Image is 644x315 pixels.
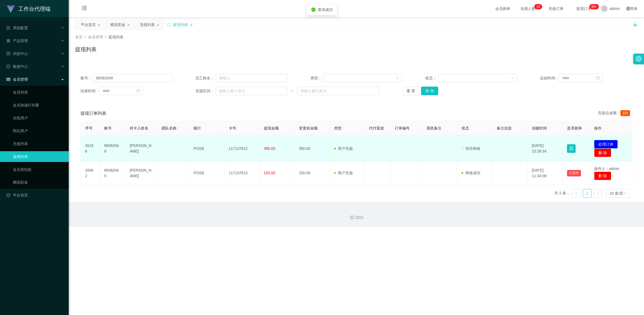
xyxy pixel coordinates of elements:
[532,126,547,130] span: 创建时间
[310,75,323,81] span: 类型：
[85,35,86,39] span: /
[125,136,157,162] td: [PERSON_NAME]
[13,87,64,98] a: 会员列表
[295,162,330,185] td: 150.00
[462,171,480,175] span: 审核成功
[497,126,512,130] span: 备注信息
[594,126,602,130] span: 操作
[567,144,576,153] button: 图标: lock
[6,6,50,11] a: 工作台代理端
[6,65,10,68] i: 图标: check-circle-o
[190,23,193,27] i: 图标: close
[81,136,100,162] td: 20198
[334,146,353,151] span: 用户充值
[130,126,148,130] span: 持卡人姓名
[75,45,97,53] h1: 提现列表
[421,87,438,95] button: 查 询
[583,189,591,198] li: 1
[75,0,93,17] i: 图标: menu-fold
[6,51,28,56] span: 内容中心
[125,162,157,185] td: [PERSON_NAME]
[297,87,379,95] input: 请输入最大值为
[6,190,64,201] a: 图标: dashboard平台首页
[80,110,106,117] span: 提现订单列表
[567,126,582,130] span: 是否锁单
[311,8,316,12] i: icon: check-circle
[318,8,333,12] span: 查询成功
[295,136,330,162] td: 390.00
[594,172,611,180] button: 删 除
[287,88,297,94] span: ~
[589,4,599,9] sup: 1060
[88,35,103,39] span: 会员管理
[572,189,581,198] li: 上一页
[136,89,140,93] i: 图标: calendar
[81,20,96,30] div: 平台首页
[536,4,538,9] p: 1
[528,162,563,185] td: [DATE] 11:34:08
[264,171,275,175] span: 150.00
[402,87,419,95] button: 重 置
[110,20,125,30] div: 赠送彩金
[6,64,28,69] span: 数据中心
[395,126,410,130] span: 订单编号
[13,138,64,149] a: 充值列表
[193,126,201,130] span: 银行
[173,20,188,30] div: 提现列表
[334,126,342,130] span: 类型
[567,170,581,176] button: 已锁单
[534,4,542,9] sup: 14
[6,5,15,13] img: logo.9652507e.png
[97,23,101,27] i: 图标: close
[104,126,112,130] span: 账号
[216,87,287,95] input: 请输入最小值为
[167,23,171,27] i: 图标: sync
[156,23,160,27] i: 图标: close
[105,35,106,39] span: /
[85,126,93,130] span: 序号
[350,216,354,219] i: 图标: copyright
[610,189,623,197] div: 10 条/页
[6,77,10,81] i: 图标: table
[598,110,632,117] div: 充值总金额：
[518,7,538,10] span: 在线人数
[127,23,130,27] i: 图标: close
[6,26,10,30] i: 图标: form
[80,88,99,94] span: 结束时间：
[93,74,172,82] input: 请输入
[538,4,540,9] p: 4
[13,151,64,162] a: 提现列表
[462,126,469,130] span: 状态
[216,74,287,82] input: 请输入
[100,136,125,162] td: 88382949
[100,162,125,185] td: 88382949
[299,126,318,130] span: 变更前金额
[80,75,93,81] span: 账号：
[6,26,28,30] span: 系统配置
[264,126,279,130] span: 提现金额
[583,189,591,197] a: 1
[626,7,630,10] i: 图标: global
[596,192,599,195] i: 图标: right
[81,162,100,185] td: 20062
[73,215,640,220] div: 2021
[13,164,64,175] a: 会员加扣款
[575,192,578,195] i: 图标: left
[334,171,353,175] span: 用户充值
[396,76,399,80] i: 图标: down
[108,35,123,39] span: 提现列表
[594,140,618,149] button: 处理订单
[264,146,275,151] span: 390.00
[636,56,642,62] i: 图标: setting
[462,146,480,151] span: 等待审核
[13,100,64,110] a: 会员加减打码量
[426,126,441,130] span: 系统备注
[189,162,224,185] td: POSB
[594,189,602,198] li: 下一页
[594,149,611,157] button: 删 除
[224,136,259,162] td: 117137813
[6,39,10,43] i: 图标: appstore-o
[369,126,384,130] span: 代付渠道
[224,162,259,185] td: 117137813
[624,192,627,195] i: 图标: down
